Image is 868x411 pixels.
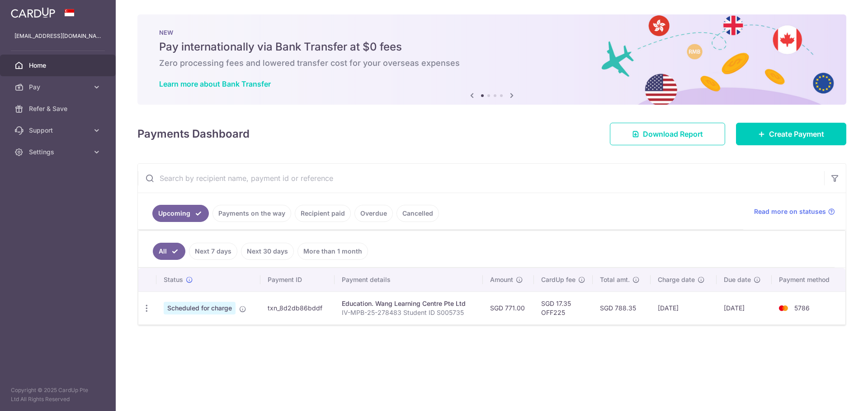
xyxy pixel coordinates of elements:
a: Next 30 days [241,243,294,260]
a: All [153,243,185,260]
img: CardUp [11,7,55,18]
span: Create Payment [769,129,824,139]
td: txn_8d2db86bddf [260,291,335,324]
span: Charge date [658,275,695,284]
a: Cancelled [396,205,439,222]
h5: Pay internationally via Bank Transfer at $0 fees [159,40,825,54]
td: SGD 788.35 [593,291,651,324]
td: [DATE] [651,291,717,324]
span: Amount [490,275,513,284]
span: Settings [29,148,89,157]
h6: Zero processing fees and lowered transfer cost for your overseas expenses [159,58,825,69]
th: Payment method [772,268,845,291]
a: Upcoming [152,205,209,222]
a: Next 7 days [189,243,237,260]
p: NEW [159,29,825,36]
a: Learn more about Bank Transfer [159,79,271,88]
div: Education. Wang Learning Centre Pte Ltd [342,299,476,308]
td: SGD 771.00 [483,291,534,324]
span: Download Report [643,129,703,139]
span: Refer & Save [29,104,89,113]
span: Scheduled for charge [164,302,236,314]
p: [EMAIL_ADDRESS][DOMAIN_NAME] [14,32,101,41]
p: IV-MPB-25-278483 Student ID S005735 [342,308,476,317]
span: Support [29,126,89,135]
span: 5786 [794,304,810,312]
span: Total amt. [600,275,630,284]
a: Download Report [610,123,725,145]
a: Create Payment [736,123,846,145]
span: Home [29,61,89,70]
img: Bank Card [774,303,793,314]
h4: Payments Dashboard [137,126,250,142]
img: Bank transfer banner [137,14,846,105]
th: Payment details [335,268,483,291]
td: SGD 17.35 OFF225 [534,291,593,324]
span: Due date [724,275,751,284]
span: Status [164,275,183,284]
input: Search by recipient name, payment id or reference [138,164,824,193]
td: [DATE] [717,291,772,324]
a: Overdue [354,205,393,222]
a: Read more on statuses [754,207,835,216]
a: Payments on the way [212,205,291,222]
th: Payment ID [260,268,335,291]
a: More than 1 month [297,243,368,260]
span: Read more on statuses [754,207,826,216]
span: Pay [29,83,89,92]
a: Recipient paid [295,205,351,222]
span: CardUp fee [541,275,576,284]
